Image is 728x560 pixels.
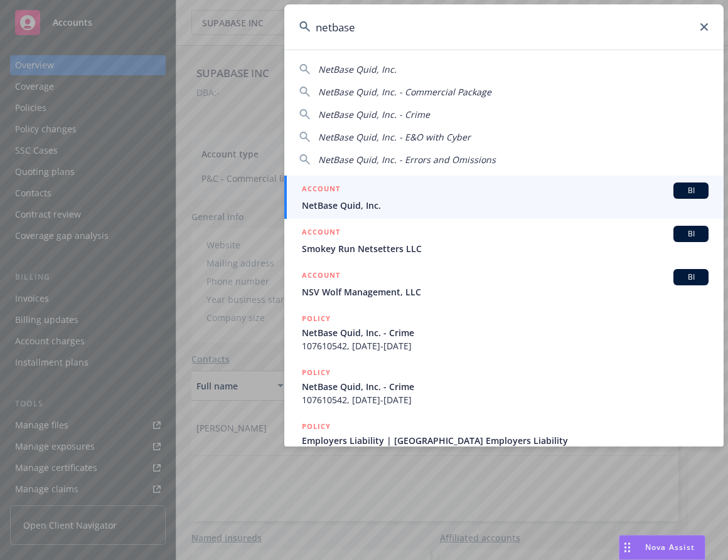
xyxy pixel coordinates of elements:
[284,219,724,262] a: ACCOUNTBISmokey Run Netsetters LLC
[302,434,709,447] span: Employers Liability | [GEOGRAPHIC_DATA] Employers Liability
[284,305,724,359] a: POLICYNetBase Quid, Inc. - Crime107610542, [DATE]-[DATE]
[302,393,709,406] span: 107610542, [DATE]-[DATE]
[619,535,705,560] button: Nova Assist
[302,269,340,284] h5: ACCOUNT
[678,185,704,196] span: BI
[619,536,635,559] div: Drag to move
[318,131,471,143] span: NetBase Quid, Inc. - E&O with Cyber
[678,228,704,240] span: BI
[284,413,724,467] a: POLICYEmployers Liability | [GEOGRAPHIC_DATA] Employers Liability
[318,63,397,75] span: NetBase Quid, Inc.
[302,312,331,325] h5: POLICY
[284,4,724,50] input: Search...
[302,366,331,379] h5: POLICY
[302,226,340,241] h5: ACCOUNT
[284,176,724,219] a: ACCOUNTBINetBase Quid, Inc.
[302,182,340,198] h5: ACCOUNT
[318,154,496,166] span: NetBase Quid, Inc. - Errors and Omissions
[318,108,430,120] span: NetBase Quid, Inc. - Crime
[302,326,709,339] span: NetBase Quid, Inc. - Crime
[318,86,491,98] span: NetBase Quid, Inc. - Commercial Package
[678,272,704,283] span: BI
[302,380,709,393] span: NetBase Quid, Inc. - Crime
[302,420,331,433] h5: POLICY
[284,262,724,305] a: ACCOUNTBINSV Wolf Management, LLC
[302,242,709,255] span: Smokey Run Netsetters LLC
[645,542,695,552] span: Nova Assist
[302,199,709,212] span: NetBase Quid, Inc.
[302,339,709,352] span: 107610542, [DATE]-[DATE]
[284,359,724,413] a: POLICYNetBase Quid, Inc. - Crime107610542, [DATE]-[DATE]
[302,285,709,298] span: NSV Wolf Management, LLC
